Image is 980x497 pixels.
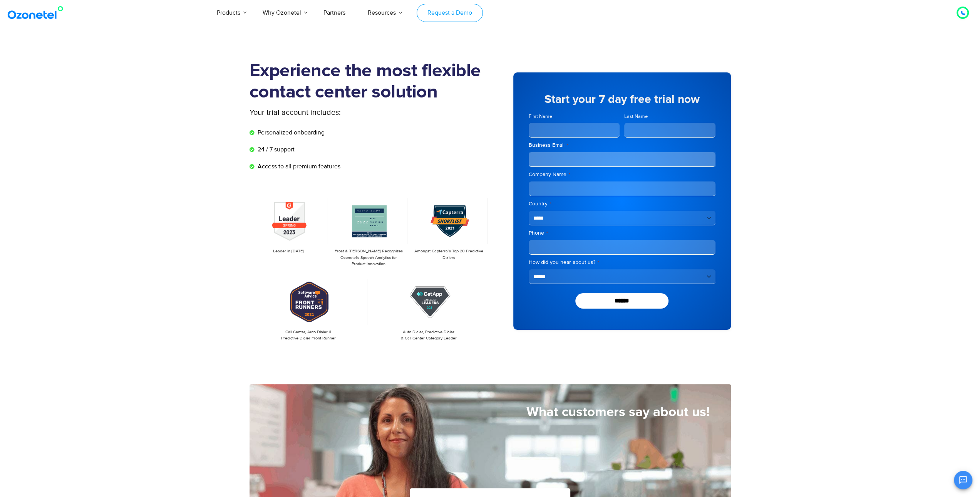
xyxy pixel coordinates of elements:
[250,405,710,419] h5: What customers say about us!
[529,141,715,149] label: Business Email
[417,4,482,22] a: Request a Demo
[256,128,325,137] span: Personalized onboarding
[529,200,715,208] label: Country
[333,248,404,267] p: Frost & [PERSON_NAME] Recognizes Ozonetel's Speech Analytics for Product Innovation
[529,171,715,178] label: Company Name
[250,107,432,118] p: Your trial account includes:
[529,113,620,120] label: First Name
[529,229,715,237] label: Phone
[253,248,323,255] p: Leader in [DATE]
[253,329,364,342] p: Call Center, Auto Dialer & Predictive Dialer Front Runner
[529,94,715,105] h5: Start your 7 day free trial now
[954,471,972,489] button: Open chat
[256,145,295,154] span: 24 / 7 support
[414,248,484,261] p: Amongst Capterra’s Top 20 Predictive Dialers
[529,259,715,266] label: How did you hear about us?
[256,162,340,171] span: Access to all premium features
[374,329,484,342] p: Auto Dialer, Predictive Dialer & Call Center Category Leader
[624,113,715,120] label: Last Name
[250,60,490,103] h1: Experience the most flexible contact center solution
